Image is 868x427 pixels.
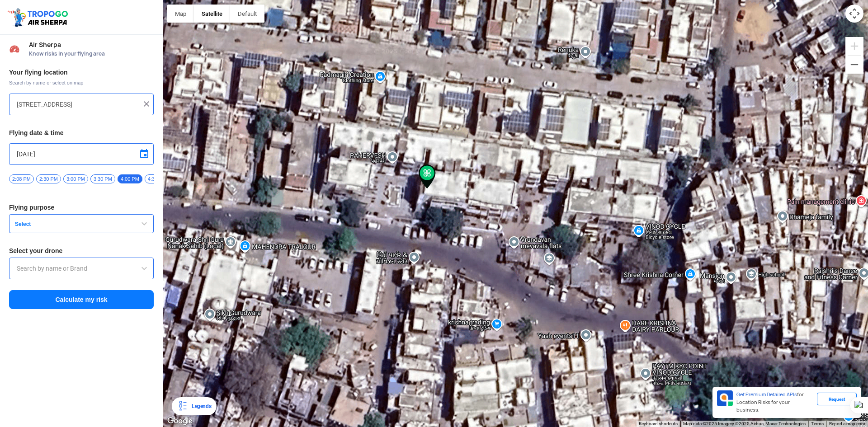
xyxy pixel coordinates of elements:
[118,174,142,183] span: 4:00 PM
[17,149,146,160] input: Select Date
[90,174,115,183] span: 3:30 PM
[7,7,71,28] img: ic_tgdronemaps.svg
[63,174,88,183] span: 3:00 PM
[9,79,154,86] span: Search by name or select on map
[165,415,195,427] a: Open this area in Google Maps (opens a new window)
[17,99,139,110] input: Search your flying location
[194,5,230,23] button: Show satellite imagery
[845,5,863,23] button: Map camera controls
[29,41,154,48] span: Air Sherpa
[177,401,188,412] img: Legends
[9,248,154,254] h3: Select your drone
[142,99,151,108] img: ic_close.png
[29,50,154,57] span: Know risks in your flying area
[17,263,146,274] input: Search by name or Brand
[188,401,211,412] div: Legends
[736,391,797,398] span: Get Premium Detailed APIs
[811,421,824,426] a: Terms
[683,421,806,426] span: Map data ©2025 Imagery ©2025 Airbus, Maxar Technologies
[845,56,863,74] button: Zoom out
[145,174,170,183] span: 4:30 PM
[165,415,195,427] img: Google
[36,174,61,183] span: 2:30 PM
[9,174,34,183] span: 2:08 PM
[9,69,154,75] h3: Your flying location
[845,37,863,55] button: Zoom in
[829,421,865,426] a: Report a map error
[9,43,20,54] img: Risk Scores
[9,290,154,309] button: Calculate my risk
[167,5,194,23] button: Show street map
[9,130,154,136] h3: Flying date & time
[11,221,124,228] span: Select
[717,390,733,406] img: Premium APIs
[639,421,678,427] button: Keyboard shortcuts
[817,393,857,405] div: Request
[9,204,154,211] h3: Flying purpose
[733,390,817,414] div: for Location Risks for your business.
[9,214,154,233] button: Select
